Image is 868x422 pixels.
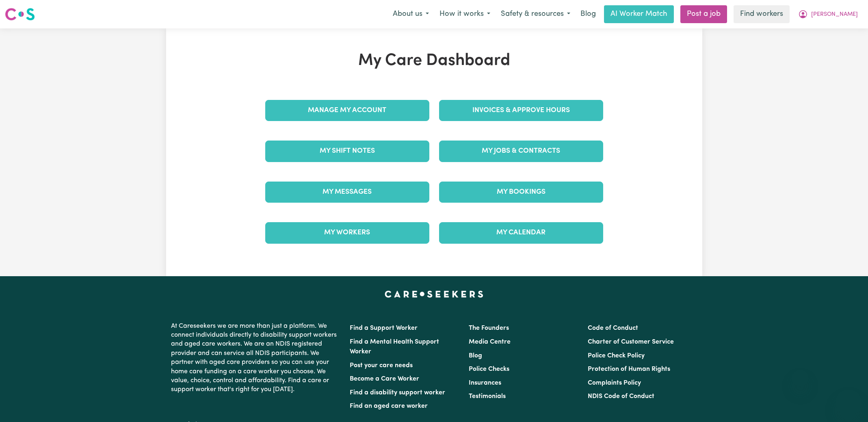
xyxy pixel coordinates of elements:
[836,390,862,416] iframe: Button to launch messaging window
[387,6,434,23] button: About us
[265,141,429,162] a: My Shift Notes
[588,339,674,345] a: Charter of Customer Service
[265,100,429,121] a: Manage My Account
[439,182,603,203] a: My Bookings
[265,222,429,243] a: My Workers
[434,6,496,23] button: How it works
[439,222,603,243] a: My Calendar
[469,393,506,400] a: Testimonials
[5,5,35,24] a: Careseekers logo
[588,380,641,386] a: Complaints Policy
[469,339,511,345] a: Media Centre
[576,5,601,23] a: Blog
[588,366,670,372] a: Protection of Human Rights
[439,100,603,121] a: Invoices & Approve Hours
[588,393,654,400] a: NDIS Code of Conduct
[469,366,509,372] a: Police Checks
[439,141,603,162] a: My Jobs & Contracts
[496,6,576,23] button: Safety & resources
[811,10,858,19] span: [PERSON_NAME]
[385,291,483,297] a: Careseekers home page
[469,380,501,386] a: Insurances
[265,182,429,203] a: My Messages
[588,353,645,359] a: Police Check Policy
[469,325,509,331] a: The Founders
[350,325,418,331] a: Find a Support Worker
[5,7,35,22] img: Careseekers logo
[588,325,638,331] a: Code of Conduct
[350,390,445,396] a: Find a disability support worker
[793,6,863,23] button: My Account
[350,339,439,355] a: Find a Mental Health Support Worker
[350,403,428,409] a: Find an aged care worker
[171,318,340,398] p: At Careseekers we are more than just a platform. We connect individuals directly to disability su...
[260,51,608,71] h1: My Care Dashboard
[734,5,790,23] a: Find workers
[604,5,674,23] a: AI Worker Match
[350,362,413,369] a: Post your care needs
[350,376,419,382] a: Become a Care Worker
[680,5,727,23] a: Post a job
[469,353,482,359] a: Blog
[792,370,808,386] iframe: Close message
